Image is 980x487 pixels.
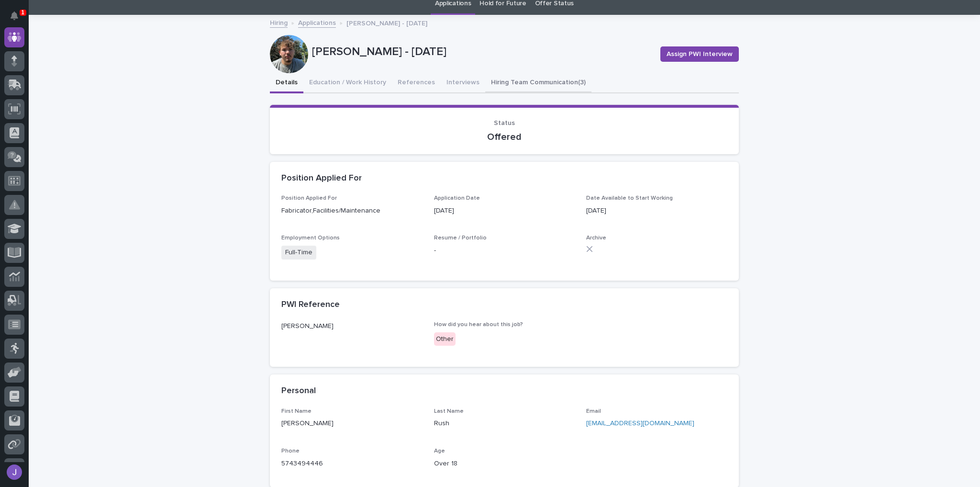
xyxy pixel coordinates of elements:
a: Hiring [270,17,288,28]
span: Last Name [434,408,464,414]
span: Email [586,408,601,414]
p: 1 [21,9,24,16]
span: Full-Time [281,246,316,260]
span: Employment Options [281,235,340,241]
p: [PERSON_NAME] [281,419,423,429]
a: Applications [298,17,336,28]
p: [DATE] [586,206,727,216]
button: Notifications [4,6,24,26]
span: Status [494,120,515,126]
span: Date Available to Start Working [586,195,673,201]
span: Application Date [434,195,480,201]
a: [EMAIL_ADDRESS][DOMAIN_NAME] [586,420,694,427]
p: Rush [434,419,575,429]
p: Over 18 [434,459,575,469]
h2: Position Applied For [281,173,362,184]
button: Interviews [441,73,485,93]
span: Position Applied For [281,195,337,201]
h2: Personal [281,386,316,396]
p: [PERSON_NAME] [281,321,423,331]
h2: PWI Reference [281,300,340,310]
button: Assign PWI Interview [660,46,739,62]
button: Details [270,73,303,93]
p: Offered [281,131,727,143]
button: Education / Work History [303,73,392,93]
span: Assign PWI Interview [667,49,733,59]
button: Hiring Team Communication (3) [485,73,591,93]
span: Age [434,448,445,454]
span: First Name [281,408,312,414]
p: [PERSON_NAME] - [DATE] [346,17,427,28]
span: Archive [586,235,606,241]
div: Notifications1 [12,11,24,27]
p: Fabricator,Facilities/Maintenance [281,206,423,216]
button: users-avatar [4,462,24,482]
p: - [434,246,575,256]
p: [PERSON_NAME] - [DATE] [312,45,653,59]
span: Resume / Portfolio [434,235,487,241]
div: Other [434,332,456,346]
p: [DATE] [434,206,575,216]
a: 5743494446 [281,460,323,467]
span: Phone [281,448,300,454]
span: How did you hear about this job? [434,322,523,328]
button: References [392,73,441,93]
